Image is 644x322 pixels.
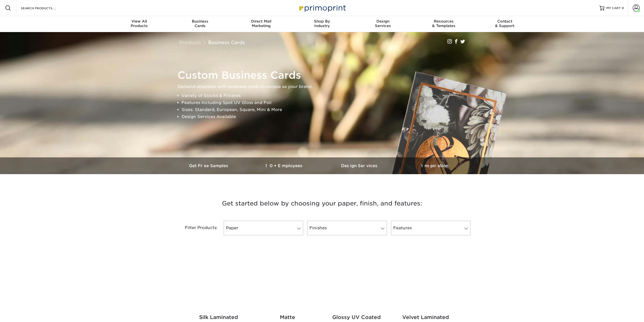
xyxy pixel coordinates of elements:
img: Primoprint [297,3,347,13]
h2: Glossy UV Coated [328,314,385,320]
img: Velvet Laminated Business Cards [397,253,454,310]
a: 10+ Employees [247,157,322,174]
a: Contact& Support [474,16,535,32]
span: Business [170,19,231,24]
span: Shop By [292,19,353,24]
div: & Templates [413,19,474,28]
div: Industry [292,19,353,28]
h3: Get started below by choosing your paper, finish, and features: [175,192,469,215]
img: Matte Business Cards [259,253,316,310]
img: Silk Laminated Business Cards [190,253,247,310]
li: Design Services Available [182,113,471,120]
div: Cards [170,19,231,28]
div: Products [109,19,170,28]
li: Sizes: Standard, European, Square, Mini & More [182,106,471,113]
a: Paper [224,221,303,235]
h3: 10+ Employees [247,163,322,168]
span: 0 [622,6,624,10]
li: Variety of Stocks & Finishes [182,92,471,99]
li: Features Including Spot UV Gloss and Foil [182,99,471,106]
a: View AllProducts [109,16,170,32]
h2: Velvet Laminated [397,314,454,320]
span: Contact [474,19,535,24]
h2: Matte [259,314,316,320]
div: Services [352,19,413,28]
a: Direct MailMarketing [231,16,292,32]
input: SEARCH PRODUCTS..... [20,5,69,11]
p: Demand attention with business cards as unique as your brand. [178,83,471,90]
span: Design [352,19,413,24]
a: Business Cards [208,40,245,45]
span: View All [109,19,170,24]
a: Shop ByIndustry [292,16,353,32]
a: DesignServices [352,16,413,32]
img: Glossy UV Coated Business Cards [328,253,385,310]
span: MY CART [606,6,621,10]
a: Get Free Samples [172,157,247,174]
a: Products [179,40,201,45]
a: Resources& Templates [413,16,474,32]
h3: Design Services [322,163,397,168]
div: Marketing [231,19,292,28]
h2: Silk Laminated [190,314,247,320]
div: Filter Products: [172,221,222,235]
div: & Support [474,19,535,28]
a: Finishes [307,221,387,235]
span: Resources [413,19,474,24]
span: Direct Mail [231,19,292,24]
a: Design Services [322,157,397,174]
a: BusinessCards [170,16,231,32]
a: Features [391,221,470,235]
h3: Get Free Samples [172,163,247,168]
h1: Custom Business Cards [178,69,471,81]
a: Inspiration [397,157,472,174]
h3: Inspiration [397,163,472,168]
